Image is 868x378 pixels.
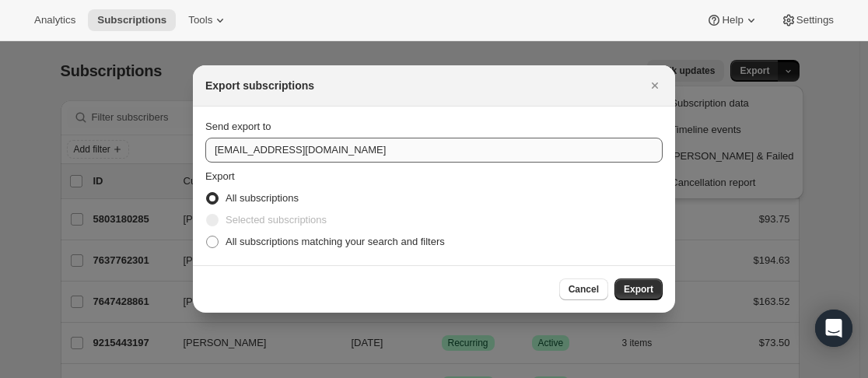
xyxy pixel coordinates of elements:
span: Export [205,170,235,182]
button: Tools [179,9,237,31]
button: Settings [772,9,843,31]
span: Export [624,283,653,296]
span: Cancel [569,283,599,296]
button: Close [644,75,666,96]
span: Analytics [34,14,75,26]
button: Help [697,9,768,31]
button: Analytics [25,9,85,31]
button: Subscriptions [88,9,176,31]
span: All subscriptions matching your search and filters [226,236,445,247]
span: All subscriptions [226,192,299,204]
span: Subscriptions [97,14,166,26]
div: Open Intercom Messenger [815,310,852,347]
button: Cancel [559,278,608,300]
span: Help [722,14,743,26]
span: Settings [796,14,834,26]
span: Send export to [205,121,271,132]
h2: Export subscriptions [205,78,314,93]
button: Export [614,278,663,300]
span: Selected subscriptions [226,214,327,226]
span: Tools [188,14,212,26]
